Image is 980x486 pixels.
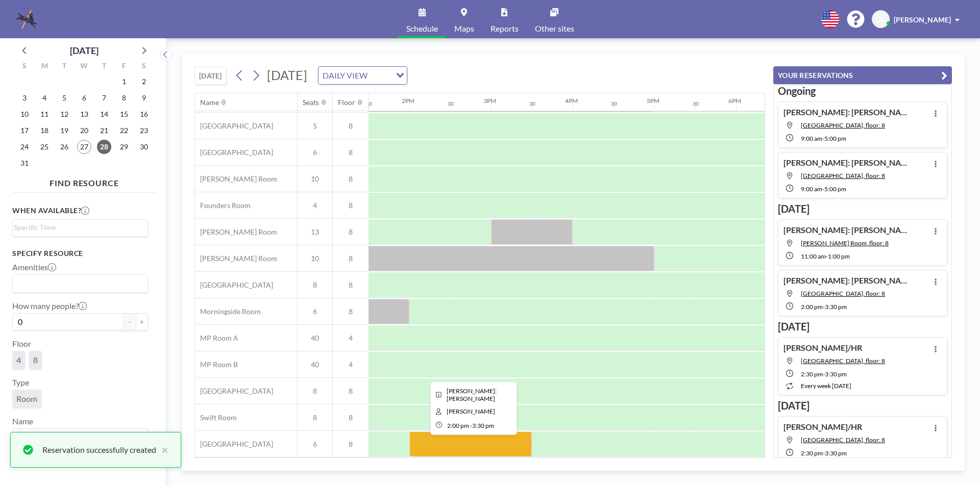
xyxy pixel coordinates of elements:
[876,15,886,24] span: CD
[447,407,495,415] span: Chandler Daniel
[783,275,911,286] h4: [PERSON_NAME]: [PERSON_NAME]
[37,140,52,154] span: Monday, August 25, 2025
[321,69,370,82] span: DAILY VIEW
[14,277,142,290] input: Search for option
[195,413,237,422] span: Swift Room
[77,140,91,154] span: Wednesday, August 27, 2025
[801,185,822,193] span: 9:00 AM
[298,440,332,449] span: 6
[16,394,37,404] span: Room
[298,254,332,263] span: 10
[801,357,885,365] span: West End Room, floor: 8
[97,91,111,105] span: Thursday, August 7, 2025
[37,91,52,105] span: Monday, August 4, 2025
[823,370,825,378] span: -
[298,413,332,422] span: 8
[825,449,847,457] span: 3:30 PM
[801,172,885,180] span: Midtown Room, floor: 8
[333,440,369,449] span: 8
[333,254,369,263] span: 8
[17,91,32,105] span: Sunday, August 3, 2025
[333,360,369,369] span: 4
[333,307,369,316] span: 8
[333,121,369,131] span: 8
[137,74,151,89] span: Saturday, August 2, 2025
[298,307,332,316] span: 6
[728,97,741,105] div: 6PM
[565,97,578,105] div: 4PM
[70,43,99,58] div: [DATE]
[366,100,372,107] div: 30
[783,107,911,117] h4: [PERSON_NAME]: [PERSON_NAME] [PERSON_NAME] (Mediation)
[828,252,850,260] span: 1:00 PM
[37,123,52,138] span: Monday, August 18, 2025
[406,24,438,33] span: Schedule
[195,254,277,263] span: [PERSON_NAME] Room
[491,24,519,33] span: Reports
[333,174,369,184] span: 8
[823,449,825,457] span: -
[12,249,148,258] h3: Specify resource
[778,399,947,412] h3: [DATE]
[12,301,87,311] label: How many people?
[200,98,219,107] div: Name
[14,431,142,444] input: Search for option
[194,67,227,85] button: [DATE]
[97,140,111,154] span: Thursday, August 28, 2025
[12,377,29,388] label: Type
[35,60,55,73] div: M
[195,121,273,131] span: [GEOGRAPHIC_DATA]
[783,343,862,353] h4: [PERSON_NAME]/HR
[17,156,32,170] span: Sunday, August 31, 2025
[77,107,91,121] span: Wednesday, August 13, 2025
[801,252,826,260] span: 11:00 AM
[117,74,131,89] span: Friday, August 1, 2025
[137,107,151,121] span: Saturday, August 16, 2025
[318,67,407,84] div: Search for option
[472,422,494,429] span: 3:30 PM
[77,123,91,138] span: Wednesday, August 20, 2025
[801,135,822,142] span: 9:00 AM
[195,440,273,449] span: [GEOGRAPHIC_DATA]
[137,91,151,105] span: Saturday, August 9, 2025
[801,382,851,390] span: every week [DATE]
[12,262,56,272] label: Amenities
[298,148,332,157] span: 6
[94,60,114,73] div: T
[195,201,251,210] span: Founders Room
[333,334,369,343] span: 4
[801,370,823,378] span: 2:30 PM
[333,413,369,422] span: 8
[15,60,35,73] div: S
[333,148,369,157] span: 8
[823,303,825,311] span: -
[647,97,659,105] div: 5PM
[117,107,131,121] span: Friday, August 15, 2025
[801,303,823,311] span: 2:00 PM
[298,227,332,237] span: 13
[267,67,307,83] span: [DATE]
[17,140,32,154] span: Sunday, August 24, 2025
[195,280,273,290] span: [GEOGRAPHIC_DATA]
[822,185,824,193] span: -
[14,222,142,233] input: Search for option
[778,85,947,97] h3: Ongoing
[333,201,369,210] span: 8
[298,121,332,131] span: 5
[12,339,31,349] label: Floor
[894,15,951,24] span: [PERSON_NAME]
[16,9,37,30] img: organization-logo
[195,227,277,237] span: [PERSON_NAME] Room
[12,174,156,188] h4: FIND RESOURCE
[13,429,148,446] div: Search for option
[57,107,71,121] span: Tuesday, August 12, 2025
[402,97,414,105] div: 2PM
[114,60,134,73] div: F
[195,387,273,396] span: [GEOGRAPHIC_DATA]
[783,158,911,168] h4: [PERSON_NAME]: [PERSON_NAME] [PERSON_NAME] (Mediation)
[447,422,469,429] span: 2:00 PM
[75,60,94,73] div: W
[778,320,947,333] h3: [DATE]
[338,98,355,107] div: Floor
[801,290,885,297] span: West End Room, floor: 8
